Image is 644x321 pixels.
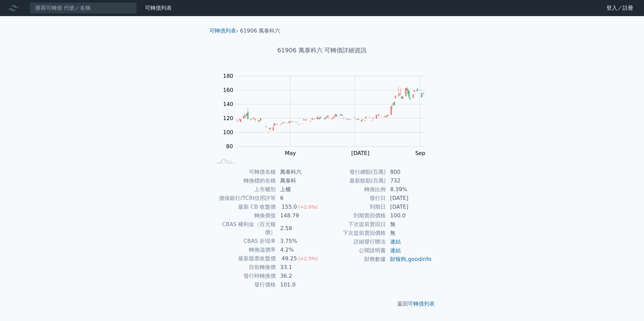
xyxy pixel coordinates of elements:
[322,220,386,229] td: 下次提前賣回日
[386,185,432,194] td: 8.39%
[386,203,432,211] td: [DATE]
[298,256,318,261] span: (+2.5%)
[209,28,236,34] a: 可轉債列表
[223,73,233,79] tspan: 180
[322,255,386,264] td: 財務數據
[220,73,434,170] g: Chart
[212,220,276,237] td: CBAS 權利金（百元報價）
[408,301,435,307] a: 可轉債列表
[212,254,276,263] td: 最新股票收盤價
[223,101,233,107] tspan: 140
[226,143,233,150] tspan: 80
[212,280,276,289] td: 發行價格
[276,176,322,185] td: 萬泰科
[276,272,322,280] td: 36.2
[276,194,322,203] td: 6
[285,150,296,156] tspan: May
[204,46,440,55] h1: 61906 萬泰科六 可轉債詳細資訊
[223,115,233,121] tspan: 120
[322,185,386,194] td: 轉換比例
[351,150,369,156] tspan: [DATE]
[212,168,276,176] td: 可轉債名稱
[386,211,432,220] td: 100.0
[212,203,276,211] td: 最新 CB 收盤價
[386,229,432,237] td: 無
[280,203,298,211] div: 155.0
[30,2,137,14] input: 搜尋可轉債 代號／名稱
[601,3,639,13] a: 登入／註冊
[240,27,280,35] li: 61906 萬泰科六
[276,263,322,272] td: 33.1
[390,247,401,254] a: 連結
[223,129,233,136] tspan: 100
[212,194,276,203] td: 擔保銀行/TCRI信用評等
[212,246,276,254] td: 轉換溢價率
[386,176,432,185] td: 732
[204,300,440,308] p: 返回
[322,168,386,176] td: 發行總額(百萬)
[415,150,425,156] tspan: Sep
[145,5,172,11] a: 可轉債列表
[298,204,318,210] span: (+2.0%)
[276,246,322,254] td: 4.2%
[276,211,322,220] td: 148.79
[276,168,322,176] td: 萬泰科六
[390,238,401,245] a: 連結
[212,263,276,272] td: 目前轉換價
[408,256,431,262] a: goodinfo
[322,194,386,203] td: 發行日
[386,220,432,229] td: 無
[390,256,406,262] a: 財報狗
[322,229,386,237] td: 下次提前賣回價格
[212,185,276,194] td: 上市櫃別
[212,176,276,185] td: 轉換標的名稱
[322,211,386,220] td: 到期賣回價格
[386,168,432,176] td: 800
[322,246,386,255] td: 公開說明書
[386,194,432,203] td: [DATE]
[212,237,276,246] td: CBAS 折現率
[212,272,276,280] td: 發行時轉換價
[322,203,386,211] td: 到期日
[276,185,322,194] td: 上櫃
[212,211,276,220] td: 轉換價值
[322,176,386,185] td: 最新餘額(百萬)
[276,237,322,246] td: 3.75%
[280,255,298,263] div: 49.25
[276,280,322,289] td: 101.0
[209,27,238,35] li: ›
[276,220,322,237] td: 2.58
[386,255,432,264] td: ,
[322,237,386,246] td: 詳細發行辦法
[223,87,233,93] tspan: 160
